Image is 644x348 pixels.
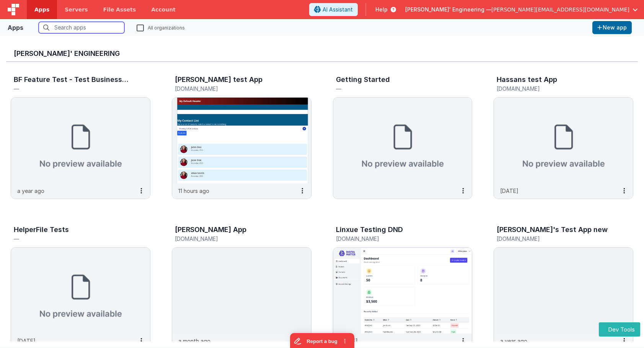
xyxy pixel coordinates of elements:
h5: [DOMAIN_NAME] [175,86,292,91]
button: [PERSON_NAME]' Engineering — [PERSON_NAME][EMAIL_ADDRESS][DOMAIN_NAME] [405,6,638,13]
p: a year ago [500,337,527,345]
button: Dev Tools [599,322,640,337]
label: All organizations [137,24,185,31]
h5: [DOMAIN_NAME] [175,236,292,242]
h5: [DOMAIN_NAME] [497,236,614,242]
p: 11 hours ago [178,187,209,195]
h3: [PERSON_NAME] App [175,226,246,234]
span: Apps [34,6,49,13]
p: a year ago [17,187,44,195]
button: AI Assistant [309,3,358,16]
input: Search apps [39,22,124,33]
span: [PERSON_NAME][EMAIL_ADDRESS][DOMAIN_NAME] [491,6,629,13]
p: a month ago [178,337,210,345]
h3: [PERSON_NAME]'s Test App new [497,226,608,234]
div: Apps [8,23,23,32]
span: AI Assistant [323,6,353,13]
h5: — [336,86,453,91]
h5: [DOMAIN_NAME] [497,86,614,91]
button: New app [592,21,632,34]
span: Help [375,6,388,13]
span: Servers [65,6,88,13]
span: [PERSON_NAME]' Engineering — [405,6,491,13]
h5: [DOMAIN_NAME] [336,236,453,242]
h3: HelperFile Tests [14,226,69,234]
h3: Hassans test App [497,76,557,83]
h3: Getting Started [336,76,390,83]
h3: Linxue Testing DND [336,226,403,234]
h3: BF Feature Test - Test Business File [14,76,129,83]
span: File Assets [103,6,136,13]
h3: [PERSON_NAME] test App [175,76,262,83]
h3: [PERSON_NAME]' Engineering [14,50,630,57]
h5: — [14,86,131,91]
p: [DATE] [500,187,518,195]
h5: — [14,236,131,242]
p: [DATE] [17,337,36,345]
